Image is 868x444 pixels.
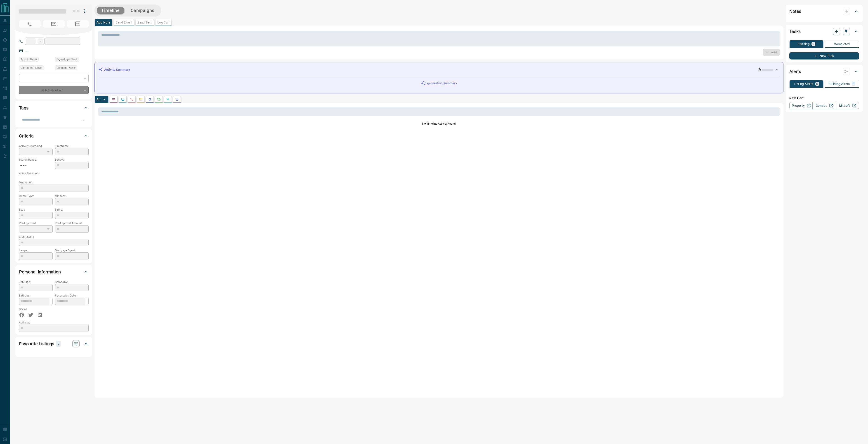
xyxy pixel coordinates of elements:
svg: Listing Alerts [148,97,152,101]
p: No Timeline Activity Found [98,122,780,126]
p: Credit Score: [19,235,89,239]
p: Beds: [19,208,53,212]
p: generating summary [427,81,457,86]
p: 0 [816,82,818,85]
h2: Tasks [789,28,801,35]
div: Criteria [19,131,89,141]
p: Possession Date: [55,294,89,298]
p: Completed [834,43,850,46]
span: No Number [19,20,41,28]
p: Timeframe: [55,144,89,148]
button: Open [81,117,87,123]
a: Property [789,102,813,109]
div: Tags [19,102,89,113]
a: -- [26,49,28,52]
div: Personal Information [19,266,89,277]
button: New Task [789,52,859,59]
p: 0 [812,42,814,45]
span: Claimed - Never [57,66,76,70]
p: Company: [55,280,89,284]
div: Alerts [789,66,859,77]
p: Job Title: [19,280,53,284]
p: Areas Searched: [19,171,89,176]
p: Baths: [55,208,89,212]
p: 0 [57,341,60,346]
p: Social: [19,307,53,311]
h2: Personal Information [19,268,61,275]
svg: Requests [157,97,161,101]
span: No Number [67,20,89,28]
p: Add Note [97,21,110,24]
h2: Criteria [19,132,34,140]
p: Building Alerts [828,82,850,85]
p: Lawyer: [19,248,53,252]
p: Budget: [55,158,89,162]
a: Condos [812,102,836,109]
p: Listing Alerts [794,82,814,85]
div: Favourite Listings0 [19,338,89,349]
p: 0 [853,82,854,85]
svg: Lead Browsing Activity [121,97,125,101]
h2: Alerts [789,68,801,75]
span: No Email [43,20,65,28]
p: New Alert: [789,96,859,101]
p: Home Type: [19,194,53,198]
div: Activity Summary [98,66,780,74]
svg: Opportunities [166,97,170,101]
div: Tasks [789,26,859,37]
svg: Notes [112,97,116,101]
p: Pre-Approval Amount: [55,221,89,225]
p: Mortgage Agent: [55,248,89,252]
div: Do Not Contact [19,86,89,94]
p: Activity Summary [104,67,130,72]
p: All [97,98,100,101]
p: Birthday: [19,294,53,298]
svg: Agent Actions [175,97,179,101]
button: Campaigns [126,7,159,14]
button: Timeline [97,7,124,14]
p: Address: [19,321,89,325]
p: Actively Searching: [19,144,53,148]
div: Notes [789,6,859,17]
p: Pre-Approved: [19,221,53,225]
h2: Tags [19,104,28,112]
p: Motivation: [19,180,89,185]
h2: Notes [789,8,801,15]
p: Search Range: [19,158,53,162]
span: Signed up - Never [57,57,78,62]
svg: Calls [130,97,134,101]
svg: Emails [139,97,143,101]
p: -- - -- [19,162,53,169]
a: Mr.Loft [836,102,859,109]
p: Min Size: [55,194,89,198]
span: Active - Never [21,57,37,62]
p: Pending [797,42,810,45]
span: Contacted - Never [21,66,42,70]
h2: Favourite Listings [19,340,54,347]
